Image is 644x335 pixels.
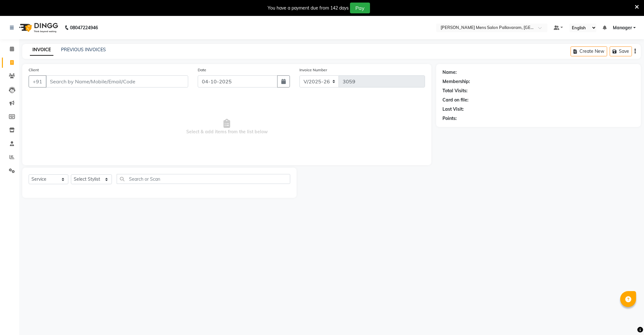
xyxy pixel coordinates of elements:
label: Invoice Number [299,67,327,73]
div: Last Visit: [442,106,464,113]
input: Search by Name/Mobile/Email/Code [46,75,188,87]
input: Search or Scan [117,174,291,184]
button: Pay [350,3,370,13]
button: +91 [29,75,46,87]
label: Client [29,67,39,73]
a: PREVIOUS INVOICES [61,47,106,52]
img: logo [16,19,60,37]
b: 08047224946 [70,19,98,37]
iframe: chat widget [617,310,638,329]
a: INVOICE [30,44,53,56]
div: Name: [442,69,457,76]
label: Date [198,67,206,73]
div: Total Visits: [442,87,468,94]
button: Save [610,46,632,56]
span: Select & add items from the list below [29,95,425,159]
div: Membership: [442,78,470,85]
div: Card on file: [442,97,469,103]
span: Manager [613,24,632,31]
button: Create New [571,46,607,56]
div: Points: [442,115,457,122]
div: You have a payment due from 142 days [268,5,349,11]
